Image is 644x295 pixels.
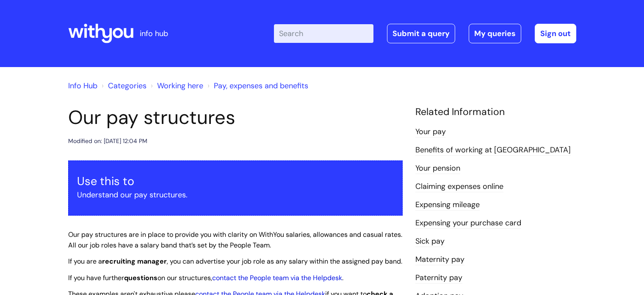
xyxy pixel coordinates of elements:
[68,81,97,91] a: Info Hub
[274,24,373,43] input: Search
[77,174,394,188] h3: Use this to
[140,27,168,40] p: info hub
[108,81,146,91] a: Categories
[415,145,571,156] a: Benefits of working at [GEOGRAPHIC_DATA]
[68,273,343,282] span: If you have further on our structures, .
[415,199,480,211] a: Expensing mileage
[535,24,576,43] a: Sign out
[415,181,503,192] a: Claiming expenses online
[415,273,462,284] a: Paternity pay
[68,257,402,266] span: If you are a , you can advertise your job role as any salary within the assigned pay band.
[415,236,445,247] a: Sick pay
[68,230,402,250] span: Our pay structures are in place to provide you with clarity on WithYou salaries, allowances and c...
[214,81,308,91] a: Pay, expenses and benefits
[274,24,576,43] div: | -
[415,163,460,174] a: Your pension
[102,257,167,266] strong: recruiting manager
[68,106,403,129] h1: Our pay structures
[68,136,147,146] div: Modified on: [DATE] 12:04 PM
[149,79,203,93] li: Working here
[415,254,464,265] a: Maternity pay
[77,188,394,202] p: Understand our pay structures.
[415,126,446,138] a: Your pay
[387,24,455,43] a: Submit a query
[469,24,521,43] a: My queries
[100,79,146,93] li: Solution home
[157,81,203,91] a: Working here
[124,273,158,282] strong: questions
[415,218,521,229] a: Expensing your purchase card
[205,79,308,93] li: Pay, expenses and benefits
[415,106,576,118] h4: Related Information
[212,273,342,282] a: contact the People team via the Helpdesk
